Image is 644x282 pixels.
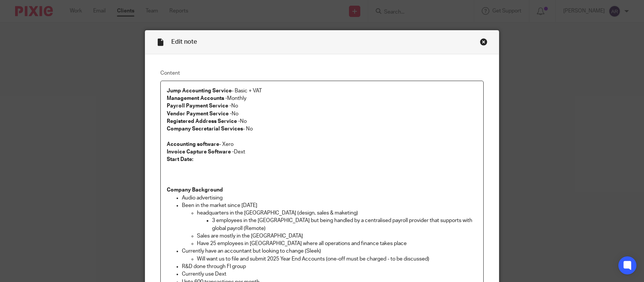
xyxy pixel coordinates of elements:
p: Will want us to file and submit 2025 Year End Accounts (one-off must be charged - to be discussed) [197,255,477,263]
p: Dext [167,148,477,156]
p: No [167,102,477,110]
strong: Management Accounts - [167,96,227,101]
strong: Company Secretarial Services [167,126,243,132]
p: Have 25 employees in [GEOGRAPHIC_DATA] where all operations and finance takes place [197,240,477,247]
strong: Vendor Payment Service - [167,111,232,116]
p: - Basic + VAT [167,87,477,95]
p: - No [167,125,477,133]
p: No [167,110,477,118]
strong: Company Background [167,187,223,193]
strong: Invoice Capture Software - [167,149,234,155]
p: Been in the market since [DATE] [182,202,477,209]
label: Content [160,69,484,77]
strong: Jump Accounting Service [167,88,232,93]
strong: Registered Address Service - [167,119,240,124]
p: headquarters in the [GEOGRAPHIC_DATA] (design, sales & maketing) [197,209,477,217]
p: - Xero [167,141,477,148]
p: Sales are mostly in the [GEOGRAPHIC_DATA] [197,232,477,240]
p: No [167,118,477,125]
span: Edit note [171,39,197,45]
p: R&D done through FI group [182,263,477,270]
strong: Start Date: [167,157,193,162]
p: Monthly [167,95,477,102]
strong: Accounting software [167,142,219,147]
strong: Payroll Payment Service - [167,103,231,109]
p: Currently have an accountant but looking to change (Sleek) [182,247,477,255]
div: Close this dialog window [480,38,487,46]
p: Audio advertising [182,194,477,202]
p: 3 employees in the [GEOGRAPHIC_DATA] but being handled by a centralised payroll provider that sup... [212,217,477,232]
p: Currently use Dext [182,270,477,278]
